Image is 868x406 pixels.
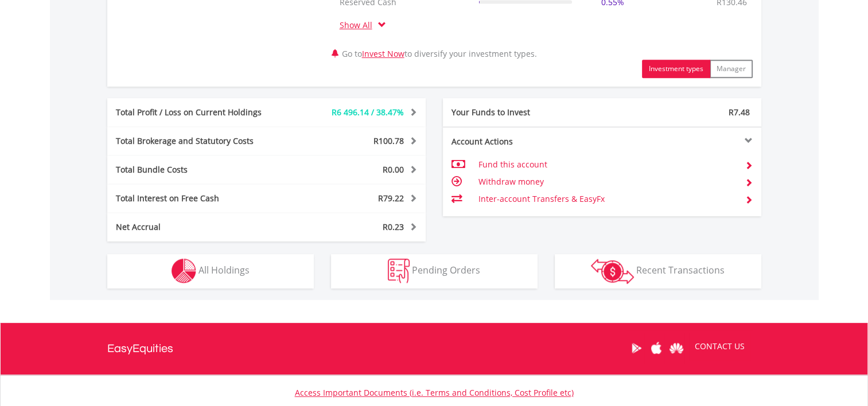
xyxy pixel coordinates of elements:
span: Recent Transactions [636,264,725,276]
a: EasyEquities [107,323,173,374]
td: Inter-account Transfers & EasyFx [478,190,735,208]
div: Total Bundle Costs [107,164,293,175]
div: Total Profit / Loss on Current Holdings [107,107,293,118]
img: pending_instructions-wht.png [388,259,410,283]
button: Recent Transactions [555,254,761,288]
span: R0.00 [383,164,404,175]
a: Huawei [667,330,687,366]
div: Total Brokerage and Statutory Costs [107,135,293,147]
span: R0.23 [383,221,404,232]
div: Account Actions [443,136,602,147]
span: R7.48 [729,107,750,118]
img: transactions-zar-wht.png [591,259,634,284]
a: Google Play [626,330,647,366]
td: Withdraw money [478,173,735,190]
td: Fund this account [478,156,735,173]
img: holdings-wht.png [172,259,196,283]
button: Manager [710,60,753,78]
a: Apple [647,330,667,366]
button: Pending Orders [331,254,538,288]
span: R100.78 [373,135,404,146]
button: Investment types [642,60,710,78]
a: Invest Now [362,48,404,59]
span: R79.22 [378,193,404,204]
a: Access Important Documents (i.e. Terms and Conditions, Cost Profile etc) [295,387,574,398]
a: Show All [340,19,378,30]
div: Total Interest on Free Cash [107,193,293,204]
button: All Holdings [107,254,314,288]
a: CONTACT US [687,330,753,362]
div: Net Accrual [107,221,293,233]
span: Pending Orders [412,264,480,276]
span: R6 496.14 / 38.47% [332,107,404,118]
div: Your Funds to Invest [443,107,602,118]
span: All Holdings [198,264,250,276]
